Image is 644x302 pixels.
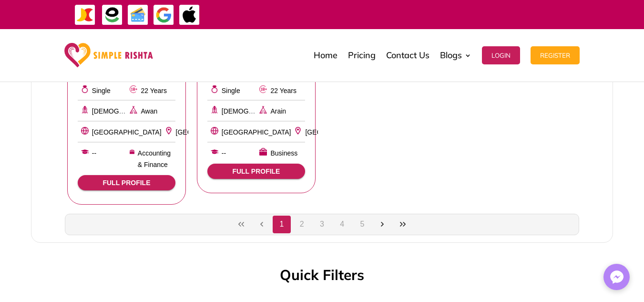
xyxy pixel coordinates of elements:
[78,175,175,190] button: FULL PROFILE
[102,4,123,26] img: EasyPaisa-icon
[127,4,149,26] img: Credit Cards
[222,107,296,115] span: [DEMOGRAPHIC_DATA]
[280,268,364,287] h3: Quick Filters
[92,148,96,159] span: --
[348,31,376,79] a: Pricing
[386,31,429,79] a: Contact Us
[333,216,351,234] button: Page 4
[179,4,200,26] img: ApplePay-icon
[314,31,337,79] a: Home
[482,31,520,79] a: Login
[531,31,580,79] a: Register
[222,148,226,159] span: --
[153,4,174,26] img: GooglePay-icon
[74,4,96,26] img: JazzCash-icon
[215,167,297,175] span: FULL PROFILE
[440,31,471,79] a: Blogs
[607,268,626,287] img: Messenger
[373,216,391,234] button: Next Page
[273,216,291,234] button: Page 1
[207,164,305,179] button: FULL PROFILE
[305,128,375,136] span: [GEOGRAPHIC_DATA]
[394,216,412,234] button: Last Page
[141,87,167,94] span: 22 Years
[176,128,245,136] span: [GEOGRAPHIC_DATA]
[531,46,580,64] button: Register
[313,216,331,234] button: Page 3
[141,107,157,115] span: Awan
[270,107,286,115] span: Arain
[222,128,291,136] span: [GEOGRAPHIC_DATA]
[92,128,162,136] span: [GEOGRAPHIC_DATA]
[222,87,240,94] span: Single
[92,87,111,94] span: Single
[85,179,168,187] span: FULL PROFILE
[270,148,297,159] span: Business
[92,107,167,115] span: [DEMOGRAPHIC_DATA]
[270,87,296,94] span: 22 Years
[293,216,311,234] button: Page 2
[482,46,520,64] button: Login
[353,216,371,234] button: Page 5
[138,148,175,171] span: Accounting & Finance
